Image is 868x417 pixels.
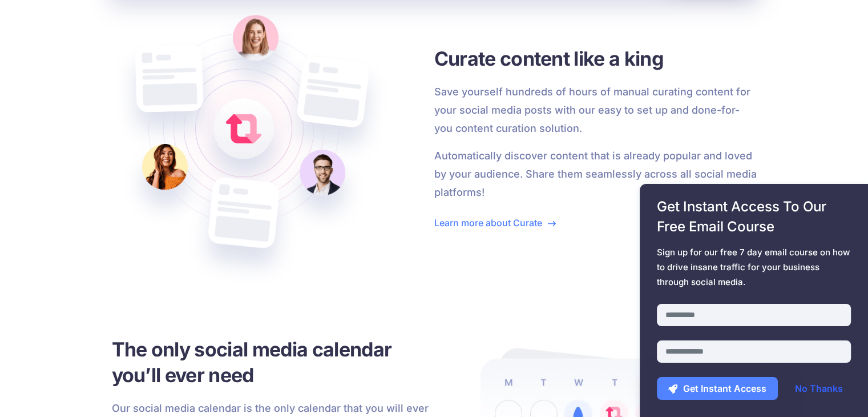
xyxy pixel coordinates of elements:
a: Learn more about Curate [434,217,556,228]
h3: Curate content like a king [434,46,757,71]
h3: The only social media calendar you’ll ever need [112,336,434,388]
span: Sign up for our free 7 day email course on how to drive insane traffic for your business through ... [657,245,851,290]
p: Save yourself hundreds of hours of manual curating content for your social media posts with our e... [434,83,757,138]
img: Curate Social [112,9,393,289]
a: No Thanks [784,377,854,400]
p: Automatically discover content that is already popular and loved by your audience. Share them sea... [434,147,757,202]
button: Get Instant Access [657,377,778,400]
span: Get Instant Access To Our Free Email Course [657,197,851,236]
